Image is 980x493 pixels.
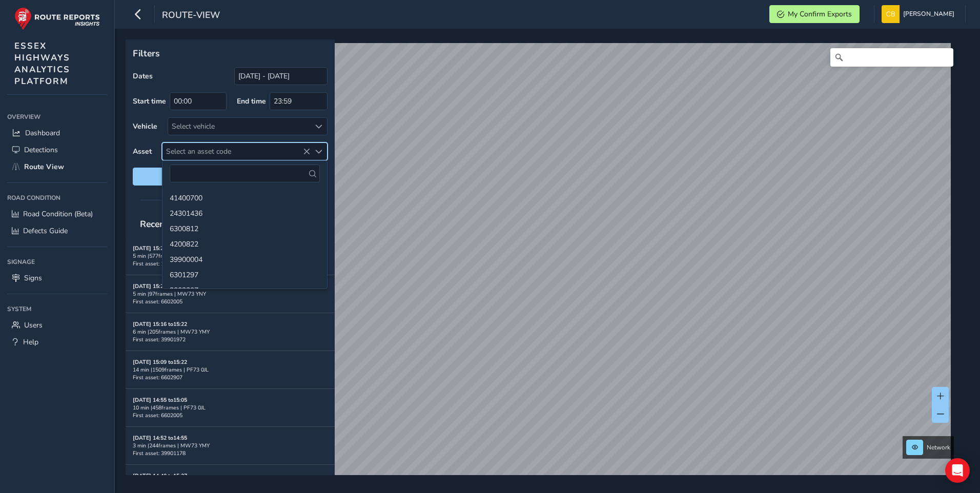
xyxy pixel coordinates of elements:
span: First asset: 6602907 [133,374,182,381]
label: Start time [133,96,166,106]
div: 5 min | 97 frames | MW73 YNY [133,290,328,298]
div: Select vehicle [168,118,310,135]
span: Route View [24,162,64,172]
label: End time [237,96,266,106]
strong: [DATE] 14:52 to 14:55 [133,434,187,442]
span: First asset: 39901972 [133,336,186,343]
div: Road Condition [7,190,107,206]
span: Road Condition (Beta) [23,209,93,219]
label: Dates [133,71,153,81]
span: Network [927,443,950,451]
span: [PERSON_NAME] [903,5,954,23]
strong: [DATE] 15:16 to 15:22 [133,320,187,328]
span: First asset: 16500727 [133,260,186,268]
li: 4200822 [162,236,327,251]
div: 10 min | 458 frames | PF73 0JL [133,404,328,412]
label: Vehicle [133,121,157,131]
p: Filters [133,47,328,60]
span: Users [24,320,43,330]
div: Signage [7,254,107,270]
span: Select an asset code [162,143,310,160]
a: Detections [7,141,107,158]
div: 14 min | 1509 frames | PF73 0JL [133,366,328,374]
a: Road Condition (Beta) [7,206,107,222]
li: 24301436 [162,205,327,220]
span: Help [23,337,38,347]
strong: [DATE] 15:22 to 15:27 [133,244,187,252]
strong: [DATE] 15:09 to 15:22 [133,358,187,366]
span: First asset: 39901178 [133,449,186,457]
img: rr logo [14,7,100,30]
span: My Confirm Exports [788,9,852,19]
span: Detections [24,145,58,155]
span: First asset: 6602005 [133,412,182,419]
button: [PERSON_NAME] [882,5,958,23]
canvas: Map [129,43,951,487]
strong: [DATE] 15:20 to 15:25 [133,282,187,290]
input: Search [830,48,953,67]
div: Select an asset code [310,143,327,160]
a: Help [7,334,107,351]
strong: [DATE] 14:55 to 15:05 [133,396,187,404]
span: First asset: 6602005 [133,298,182,305]
div: Overview [7,109,107,125]
div: 5 min | 577 frames | MJ19 LPY [133,252,328,260]
span: Defects Guide [23,226,68,236]
a: Route View [7,158,107,175]
a: Signs [7,270,107,286]
span: ESSEX HIGHWAYS ANALYTICS PLATFORM [14,40,70,87]
span: Signs [24,273,42,283]
li: 41400700 [162,190,327,205]
li: 6300812 [162,220,327,236]
label: Asset [133,147,152,156]
div: Open Intercom Messenger [945,458,970,483]
a: Defects Guide [7,222,107,239]
div: System [7,301,107,317]
li: 2002397 [162,282,327,297]
div: 3 min | 244 frames | MW73 YMY [133,442,328,449]
span: route-view [162,9,220,23]
li: 39900004 [162,251,327,266]
button: Reset filters [133,168,328,186]
a: Dashboard [7,125,107,141]
li: 6301297 [162,266,327,282]
a: Users [7,317,107,334]
div: 6 min | 205 frames | MW73 YMY [133,328,328,336]
span: Dashboard [25,128,60,138]
strong: [DATE] 14:40 to 15:27 [133,472,187,480]
span: Reset filters [140,172,320,181]
span: Recent trips [133,211,197,237]
button: My Confirm Exports [769,5,860,23]
img: diamond-layout [882,5,900,23]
